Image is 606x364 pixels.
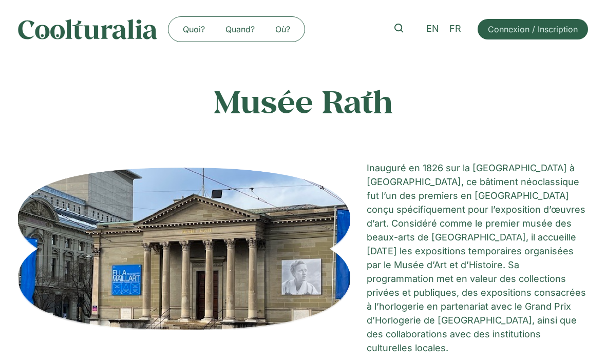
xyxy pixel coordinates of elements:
[215,21,265,37] a: Quand?
[173,21,300,37] nav: Menu
[488,23,578,35] span: Connexion / Inscription
[173,21,215,37] a: Quoi?
[426,24,439,34] span: EN
[421,22,444,36] a: EN
[18,83,588,120] h1: Musée Rath
[367,161,588,355] p: Inauguré en 1826 sur la [GEOGRAPHIC_DATA] à [GEOGRAPHIC_DATA], ce bâtiment néoclassique fut l’un ...
[449,24,461,34] span: FR
[265,21,300,37] a: Où?
[478,19,588,39] a: Connexion / Inscription
[444,22,466,36] a: FR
